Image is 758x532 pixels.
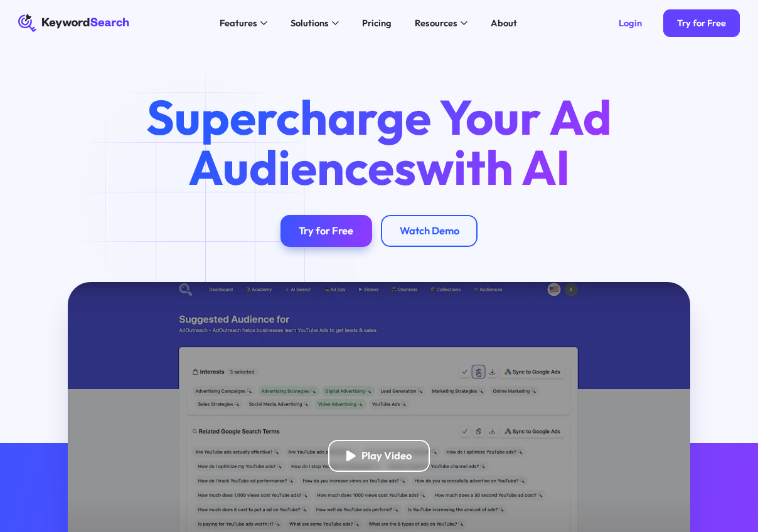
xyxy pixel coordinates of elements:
span: with AI [416,137,570,197]
div: Solutions [291,16,329,30]
div: About [491,16,517,30]
a: Try for Free [663,9,740,37]
div: Features [220,16,257,30]
div: Login [619,18,642,29]
div: Resources [415,16,457,30]
div: Try for Free [299,224,353,237]
div: Watch Demo [400,224,459,237]
h1: Supercharge Your Ad Audiences [125,92,633,192]
div: Play Video [361,449,412,462]
div: Pricing [362,16,392,30]
div: Try for Free [677,18,726,29]
a: About [484,14,524,32]
a: Try for Free [280,215,372,247]
a: Login [605,9,656,37]
a: Pricing [355,14,398,32]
